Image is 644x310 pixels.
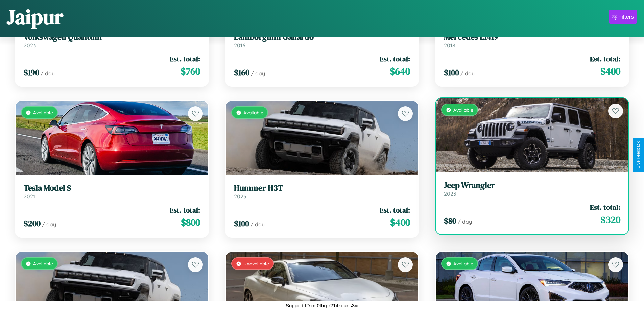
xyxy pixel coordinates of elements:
span: $ 320 [600,213,620,226]
span: $ 100 [444,67,459,78]
h1: Jaipur [7,3,63,31]
span: Est. total: [170,205,200,215]
a: Volkswagen Quantum2023 [24,32,200,49]
span: $ 400 [600,64,620,78]
span: $ 200 [24,218,41,229]
span: Est. total: [380,54,410,64]
span: Est. total: [170,54,200,64]
span: 2023 [234,193,246,200]
span: Available [453,261,473,266]
span: Est. total: [590,202,620,212]
a: Mercedes L14192018 [444,32,620,49]
span: / day [41,70,55,77]
h3: Hummer H3T [234,183,410,193]
div: Filters [618,13,634,20]
span: Available [243,110,263,115]
span: / day [458,218,472,225]
span: 2023 [444,190,456,197]
span: 2018 [444,42,455,49]
span: Available [33,110,53,115]
span: $ 190 [24,67,39,78]
a: Tesla Model S2021 [24,183,200,200]
button: Filters [609,10,637,24]
span: 2016 [234,42,245,49]
p: Support ID: mf0fhrpr21ifzouns3yi [286,301,358,310]
span: 2023 [24,42,36,49]
span: / day [460,70,475,77]
a: Jeep Wrangler2023 [444,180,620,197]
span: / day [42,221,56,228]
a: Lamborghini Gallardo2016 [234,32,410,49]
span: $ 760 [181,64,200,78]
span: $ 80 [444,215,456,226]
h3: Tesla Model S [24,183,200,193]
div: Give Feedback [636,141,641,169]
span: $ 640 [390,64,410,78]
span: Available [33,261,53,266]
span: $ 100 [234,218,249,229]
span: Est. total: [590,54,620,64]
a: Hummer H3T2023 [234,183,410,200]
span: $ 800 [181,216,200,229]
span: Est. total: [380,205,410,215]
span: / day [251,70,265,77]
span: Unavailable [243,261,269,266]
span: / day [251,221,265,228]
span: Available [453,107,473,113]
h3: Jeep Wrangler [444,180,620,190]
span: $ 160 [234,67,249,78]
span: $ 400 [390,216,410,229]
span: 2021 [24,193,35,200]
